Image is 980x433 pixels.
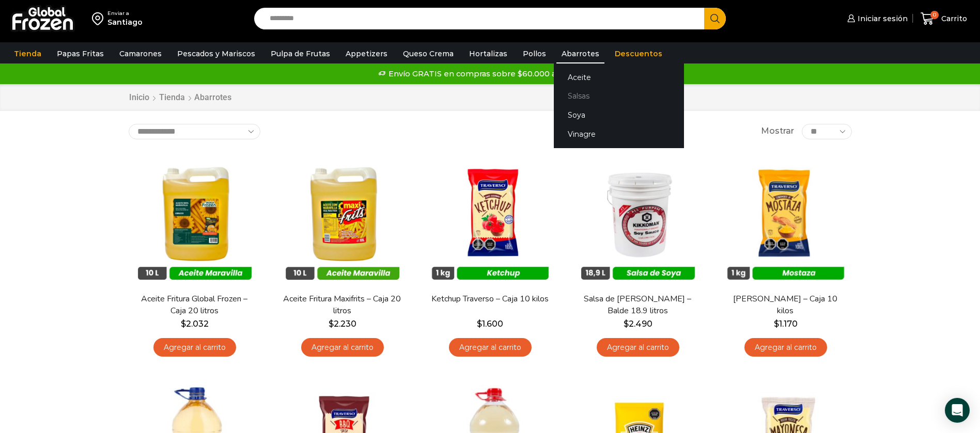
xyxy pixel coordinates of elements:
[107,10,143,17] div: Enviar a
[554,87,684,106] a: Salsas
[398,44,459,63] a: Queso Crema
[597,338,679,357] a: Agregar al carrito: “Salsa de Soya Kikkoman - Balde 18.9 litros”
[9,44,46,63] a: Tienda
[939,13,967,24] span: Carrito
[181,319,186,329] span: $
[518,44,551,63] a: Pollos
[930,11,939,19] span: 0
[774,319,798,329] bdi: 1.170
[855,13,908,24] span: Iniciar sesión
[114,44,167,63] a: Camarones
[159,92,185,104] a: Tienda
[172,44,260,63] a: Pescados y Mariscos
[556,44,604,63] a: Abarrotes
[726,293,845,317] a: [PERSON_NAME] – Caja 10 kilos
[610,44,667,63] a: Descuentos
[554,68,684,87] a: Aceite
[107,17,143,27] div: Santiago
[554,106,684,125] a: Soya
[578,293,697,317] a: Salsa de [PERSON_NAME] – Balde 18.9 litros
[129,92,150,104] a: Inicio
[329,319,334,329] span: $
[477,319,503,329] bdi: 1.600
[129,92,231,104] nav: Breadcrumb
[744,338,827,357] a: Agregar al carrito: “Mostaza Traverso - Caja 10 kilos”
[194,92,231,102] h1: Abarrotes
[761,125,794,137] span: Mostrar
[266,44,335,63] a: Pulpa de Frutas
[129,124,260,139] select: Pedido de la tienda
[181,319,209,329] bdi: 2.032
[92,10,107,27] img: address-field-icon.svg
[135,293,254,317] a: Aceite Fritura Global Frozen – Caja 20 litros
[477,319,482,329] span: $
[153,338,236,357] a: Agregar al carrito: “Aceite Fritura Global Frozen – Caja 20 litros”
[283,293,401,317] a: Aceite Fritura Maxifrits – Caja 20 litros
[845,8,908,29] a: Iniciar sesión
[774,319,779,329] span: $
[704,8,726,29] button: Search button
[918,7,970,31] a: 0 Carrito
[464,44,512,63] a: Hortalizas
[624,319,652,329] bdi: 2.490
[52,44,109,63] a: Papas Fritas
[329,319,356,329] bdi: 2.230
[554,124,684,143] a: Vinagre
[945,398,970,423] div: Open Intercom Messenger
[624,319,629,329] span: $
[301,338,384,357] a: Agregar al carrito: “Aceite Fritura Maxifrits - Caja 20 litros”
[430,293,549,305] a: Ketchup Traverso – Caja 10 kilos
[340,44,393,63] a: Appetizers
[449,338,532,357] a: Agregar al carrito: “Ketchup Traverso - Caja 10 kilos”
